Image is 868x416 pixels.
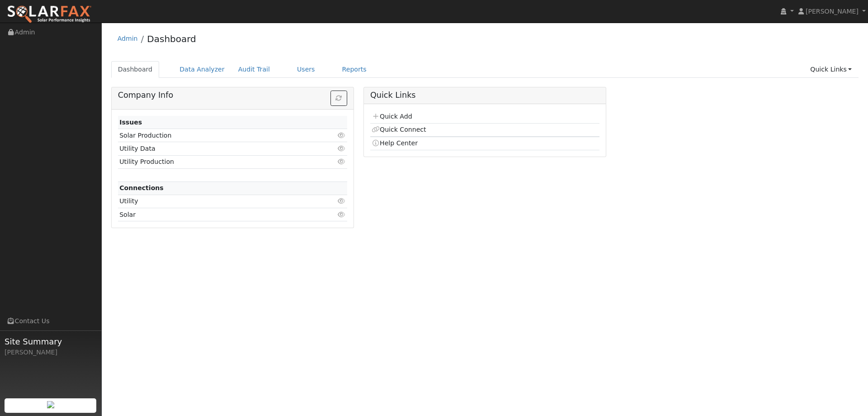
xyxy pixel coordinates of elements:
i: Click to view [338,132,346,139]
a: Users [290,61,322,78]
i: Click to view [338,211,346,218]
td: Utility Data [118,142,310,155]
i: Click to view [338,158,346,165]
span: Site Summary [5,335,97,348]
td: Utility Production [118,155,310,168]
img: retrieve [47,401,54,408]
div: [PERSON_NAME] [5,348,97,357]
span: [PERSON_NAME] [806,8,859,15]
a: Data Analyzer [173,61,231,78]
td: Utility [118,195,310,208]
a: Reports [335,61,373,78]
h5: Quick Links [370,91,599,100]
i: Click to view [338,198,346,204]
a: Help Center [372,139,418,147]
td: Solar [118,208,310,221]
strong: Issues [119,119,142,126]
a: Dashboard [111,61,160,78]
img: SolarFax [7,5,92,24]
a: Audit Trail [231,61,277,78]
i: Click to view [338,145,346,152]
a: Dashboard [147,33,196,44]
h5: Company Info [118,91,347,100]
a: Quick Add [372,113,412,120]
a: Quick Connect [372,126,426,133]
a: Quick Links [803,61,859,78]
td: Solar Production [118,129,310,142]
strong: Connections [119,184,164,191]
a: Admin [118,35,138,42]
